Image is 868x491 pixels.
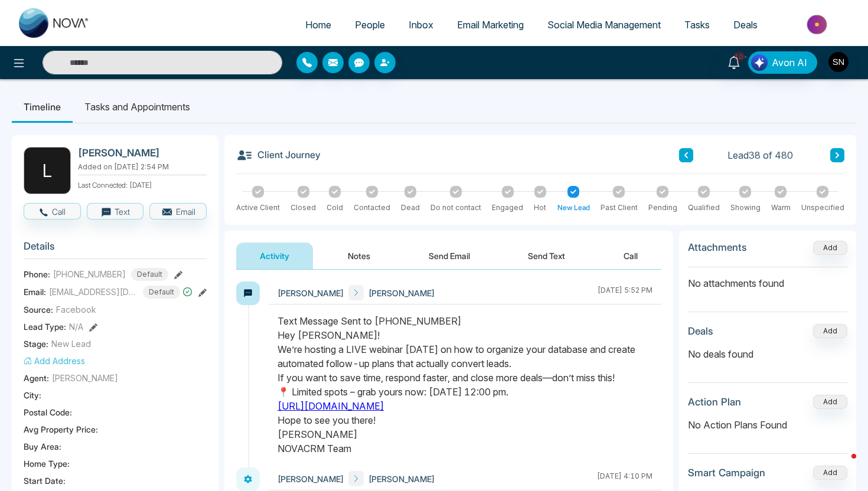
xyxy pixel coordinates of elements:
div: Hot [534,202,546,213]
h3: Details [24,240,207,258]
span: Postal Code : [24,406,72,418]
button: Call [600,243,661,269]
button: Activity [236,243,313,269]
div: Pending [648,202,677,213]
a: Inbox [397,14,445,36]
span: Home [305,19,331,31]
a: Social Media Management [536,14,673,36]
span: 10+ [734,51,745,62]
span: Email: [24,286,46,298]
span: Start Date : [24,474,66,487]
span: Facebook [56,303,96,316]
span: Agent: [24,372,49,384]
span: Avon AI [772,55,807,70]
span: Avg Property Price : [24,423,98,436]
span: Deals [733,19,758,31]
p: No deals found [688,347,847,361]
div: New Lead [557,202,590,213]
button: Add [813,241,847,255]
button: Avon AI [748,51,817,74]
button: Send Email [405,243,494,269]
span: People [355,19,385,31]
div: [DATE] 5:52 PM [598,285,652,300]
h3: Deals [688,325,713,337]
a: Home [293,14,343,36]
button: Call [24,203,81,220]
p: Added on [DATE] 2:54 PM [78,162,207,172]
span: Tasks [684,19,710,31]
h2: [PERSON_NAME] [78,147,202,159]
span: Inbox [409,19,433,31]
div: Qualified [688,202,720,213]
h3: Attachments [688,241,747,253]
button: Email [149,203,207,220]
span: Email Marketing [457,19,524,31]
a: Deals [722,14,769,36]
span: [PERSON_NAME] [278,287,344,299]
p: No Action Plans Found [688,418,847,432]
div: Dead [401,202,420,213]
span: Default [131,268,168,281]
p: Last Connected: [DATE] [78,178,207,191]
button: Text [87,203,144,220]
div: [DATE] 4:10 PM [597,471,652,486]
span: Lead Type: [24,320,66,333]
div: Closed [291,202,316,213]
li: Timeline [12,91,73,123]
div: Contacted [354,202,390,213]
div: Past Client [601,202,638,213]
span: Lead 38 of 480 [727,148,793,162]
div: Unspecified [801,202,844,213]
button: Add [813,324,847,338]
span: Social Media Management [547,19,661,31]
button: Add Address [24,355,85,367]
li: Tasks and Appointments [73,91,202,123]
a: People [343,14,397,36]
div: Warm [771,202,791,213]
a: Tasks [673,14,722,36]
a: 10+ [720,51,748,72]
button: Send Text [504,243,589,269]
div: Cold [327,202,343,213]
span: Home Type : [24,457,70,470]
p: No attachments found [688,267,847,290]
h3: Smart Campaign [688,467,765,479]
div: Showing [730,202,761,213]
div: L [24,147,71,194]
span: Buy Area : [24,440,61,453]
button: Notes [324,243,394,269]
h3: Client Journey [236,147,321,163]
span: Source: [24,303,53,316]
span: Phone: [24,268,50,280]
span: [EMAIL_ADDRESS][DOMAIN_NAME] [49,286,138,298]
span: City : [24,389,41,401]
span: N/A [69,320,83,333]
span: Stage: [24,338,48,350]
span: Default [143,286,180,299]
img: User Avatar [828,52,849,72]
button: Add [813,466,847,480]
span: [PERSON_NAME] [52,372,118,384]
button: Add [813,395,847,409]
img: Nova CRM Logo [19,8,90,38]
span: [PERSON_NAME] [368,287,435,299]
div: Engaged [492,202,523,213]
img: Market-place.gif [775,11,861,38]
span: [PERSON_NAME] [278,473,344,485]
a: Email Marketing [445,14,536,36]
div: Active Client [236,202,280,213]
span: New Lead [51,338,91,350]
span: Add [813,242,847,252]
iframe: Intercom live chat [828,451,856,479]
img: Lead Flow [751,54,768,71]
div: Do not contact [430,202,481,213]
span: [PHONE_NUMBER] [53,268,126,280]
h3: Action Plan [688,396,741,408]
span: [PERSON_NAME] [368,473,435,485]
